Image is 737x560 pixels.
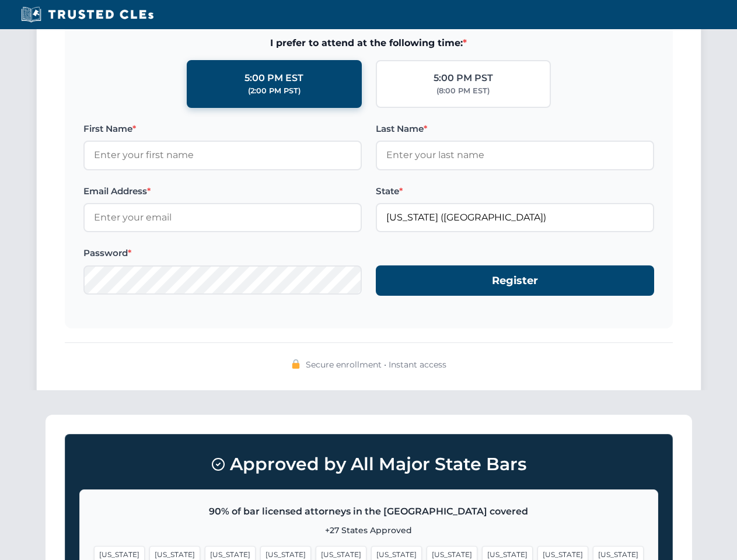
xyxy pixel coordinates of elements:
[83,184,362,198] label: Email Address
[83,141,362,170] input: Enter your first name
[83,246,362,260] label: Password
[376,141,654,170] input: Enter your last name
[83,203,362,232] input: Enter your email
[376,122,654,136] label: Last Name
[376,184,654,198] label: State
[436,85,490,97] div: (8:00 PM EST)
[83,36,654,51] span: I prefer to attend at the following time:
[18,6,157,23] img: Trusted CLEs
[306,358,446,371] span: Secure enrollment • Instant access
[79,449,658,480] h3: Approved by All Major State Bars
[244,71,303,86] div: 5:00 PM EST
[376,265,654,296] button: Register
[94,524,644,537] p: +27 States Approved
[434,71,493,86] div: 5:00 PM PST
[83,122,362,136] label: First Name
[291,359,301,369] img: 🔒
[94,504,644,519] p: 90% of bar licensed attorneys in the [GEOGRAPHIC_DATA] covered
[376,203,654,232] input: Washington (WA)
[248,85,301,97] div: (2:00 PM PST)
